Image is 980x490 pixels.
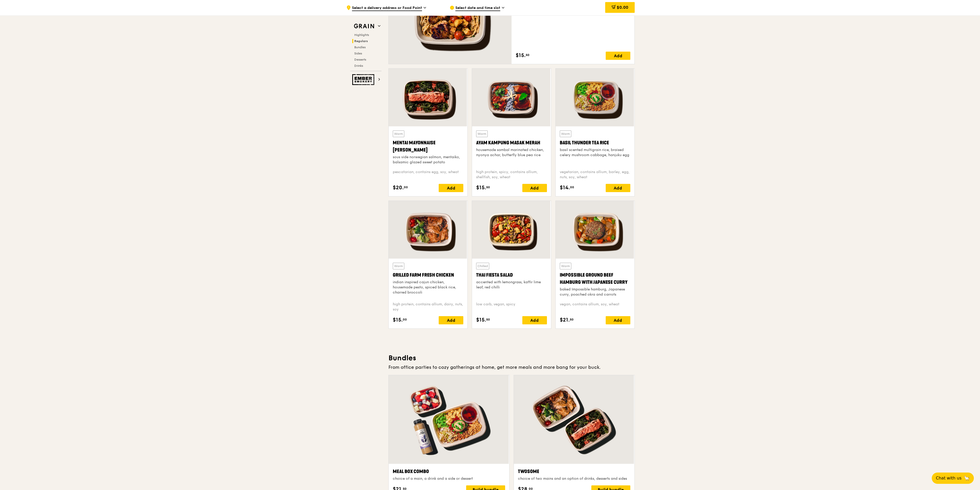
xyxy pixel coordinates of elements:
[352,5,422,11] span: Select a delivery address or Food Point
[486,317,490,322] span: 50
[526,53,530,57] span: 50
[393,316,403,324] span: $15.
[393,476,505,481] div: choice of a main, a drink and a side or dessert
[455,5,500,11] span: Select date and time slot
[354,58,366,61] span: Desserts
[393,302,463,312] div: high protein, contains allium, dairy, nuts, soy
[393,130,404,137] div: Warm
[403,317,407,322] span: 00
[476,280,547,290] div: accented with lemongrass, kaffir lime leaf, red chilli
[560,316,570,324] span: $21.
[393,280,463,295] div: indian inspired cajun chicken, housemade pesto, spiced black rice, charred broccoli
[388,353,635,363] h3: Bundles
[404,185,408,189] span: 00
[393,155,463,165] div: sous vide norwegian salmon, mentaiko, balsamic glazed sweet potato
[560,139,630,146] div: Basil Thunder Tea Rice
[388,364,635,371] div: From office parties to cozy gatherings at home, get more meals and more bang for your buck.
[606,184,630,192] div: Add
[476,271,547,279] div: Thai Fiesta Salad
[393,184,404,192] span: $20.
[354,52,362,55] span: Sides
[476,184,486,192] span: $15.
[516,52,526,59] span: $15.
[476,130,488,137] div: Warm
[560,184,570,192] span: $14.
[560,287,630,297] div: baked Impossible hamburg, Japanese curry, poached okra and carrots
[354,64,363,68] span: Drinks
[560,147,630,158] div: basil scented multigrain rice, braised celery mushroom cabbage, hanjuku egg
[932,473,974,484] button: Chat with us🦙
[393,468,505,475] div: Meal Box Combo
[439,184,463,192] div: Add
[393,139,463,154] div: Mentai Mayonnaise [PERSON_NAME]
[476,147,547,158] div: housemade sambal marinated chicken, nyonya achar, butterfly blue pea rice
[560,263,571,269] div: Warm
[617,5,628,10] span: $0.00
[352,22,376,31] img: Grain web logo
[354,33,369,37] span: Highlights
[560,169,630,180] div: vegetarian, contains allium, barley, egg, nuts, soy, wheat
[518,476,630,481] div: choice of two mains and an option of drinks, desserts and sides
[354,39,368,43] span: Regulars
[476,302,547,312] div: low carb, vegan, spicy
[476,169,547,180] div: high protein, spicy, contains allium, shellfish, soy, wheat
[936,475,962,481] span: Chat with us
[522,316,547,324] div: Add
[476,263,489,269] div: Chilled
[560,271,630,286] div: Impossible Ground Beef Hamburg with Japanese Curry
[964,475,970,481] span: 🦙
[606,52,630,60] div: Add
[352,74,376,85] img: Ember Smokery web logo
[354,45,366,49] span: Bundles
[606,316,630,324] div: Add
[439,316,463,324] div: Add
[393,169,463,180] div: pescatarian, contains egg, soy, wheat
[570,317,574,322] span: 50
[393,271,463,279] div: Grilled Farm Fresh Chicken
[476,139,547,146] div: Ayam Kampung Masak Merah
[393,263,404,269] div: Warm
[522,184,547,192] div: Add
[476,316,486,324] span: $15.
[560,302,630,312] div: vegan, contains allium, soy, wheat
[560,130,571,137] div: Warm
[518,468,630,475] div: Twosome
[570,185,574,189] span: 00
[486,185,490,189] span: 50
